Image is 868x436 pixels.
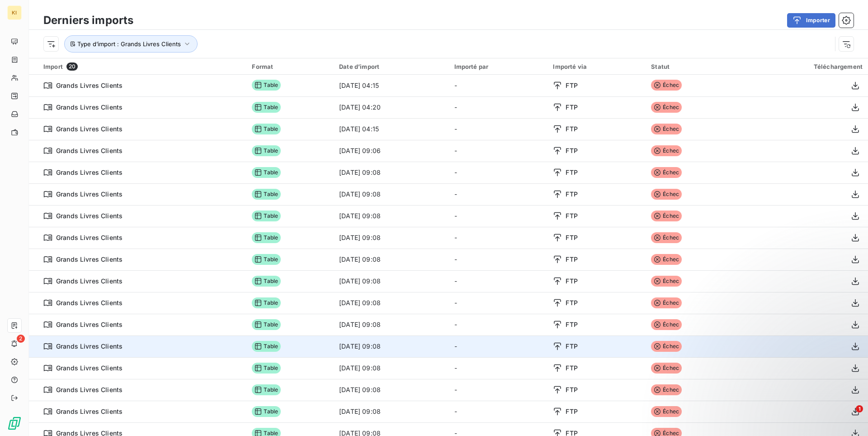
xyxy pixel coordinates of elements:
[56,298,123,307] span: Grands Livres Clients
[566,320,577,329] span: FTP
[56,255,123,264] span: Grands Livres Clients
[566,190,577,199] span: FTP
[553,63,640,70] div: Importé via
[56,190,123,199] span: Grands Livres Clients
[64,35,198,53] button: Type d’import : Grands Livres Clients
[252,406,281,417] span: Table
[449,183,548,205] td: -
[856,405,863,412] span: 1
[566,407,577,416] span: FTP
[449,96,548,118] td: -
[56,320,123,329] span: Grands Livres Clients
[252,189,281,200] span: Table
[252,145,281,156] span: Table
[651,363,682,374] span: Échec
[334,140,448,162] td: [DATE] 09:06
[334,205,448,227] td: [DATE] 09:08
[687,302,868,412] iframe: Intercom notifications message
[252,276,281,287] span: Table
[339,63,443,70] div: Date d’import
[651,189,682,200] span: Échec
[252,232,281,243] span: Table
[56,125,123,134] span: Grands Livres Clients
[566,364,577,373] span: FTP
[449,249,548,270] td: -
[449,270,548,292] td: -
[651,63,731,70] div: Statut
[742,63,863,70] div: Téléchargement
[651,80,682,91] span: Échec
[17,335,25,343] span: 2
[449,205,548,227] td: -
[566,233,577,242] span: FTP
[252,80,281,91] span: Table
[56,407,123,416] span: Grands Livres Clients
[56,103,123,112] span: Grands Livres Clients
[7,5,22,20] div: KI
[449,292,548,314] td: -
[334,357,448,379] td: [DATE] 09:08
[56,168,123,177] span: Grands Livres Clients
[252,341,281,352] span: Table
[651,145,682,156] span: Échec
[566,168,577,177] span: FTP
[334,379,448,401] td: [DATE] 09:08
[252,167,281,178] span: Table
[252,124,281,134] span: Table
[651,384,682,395] span: Échec
[334,270,448,292] td: [DATE] 09:08
[566,103,577,112] span: FTP
[56,342,123,351] span: Grands Livres Clients
[43,62,241,71] div: Import
[566,277,577,286] span: FTP
[66,62,78,71] span: 20
[651,167,682,178] span: Échec
[252,297,281,308] span: Table
[56,146,123,155] span: Grands Livres Clients
[56,233,123,242] span: Grands Livres Clients
[334,96,448,118] td: [DATE] 04:20
[566,385,577,394] span: FTP
[334,227,448,249] td: [DATE] 09:08
[334,314,448,335] td: [DATE] 09:08
[77,40,181,48] span: Type d’import : Grands Livres Clients
[449,162,548,183] td: -
[449,118,548,140] td: -
[56,211,123,220] span: Grands Livres Clients
[334,401,448,422] td: [DATE] 09:08
[449,75,548,96] td: -
[454,63,542,70] div: Importé par
[566,342,577,351] span: FTP
[651,124,682,134] span: Échec
[334,335,448,357] td: [DATE] 09:08
[334,75,448,96] td: [DATE] 04:15
[252,319,281,330] span: Table
[252,384,281,395] span: Table
[449,314,548,335] td: -
[566,255,577,264] span: FTP
[651,211,682,221] span: Échec
[56,385,123,394] span: Grands Livres Clients
[334,183,448,205] td: [DATE] 09:08
[566,298,577,307] span: FTP
[449,335,548,357] td: -
[334,118,448,140] td: [DATE] 04:15
[56,364,123,373] span: Grands Livres Clients
[56,81,123,90] span: Grands Livres Clients
[449,357,548,379] td: -
[449,140,548,162] td: -
[651,276,682,287] span: Échec
[651,254,682,265] span: Échec
[449,401,548,422] td: -
[651,102,682,113] span: Échec
[252,63,328,70] div: Format
[651,232,682,243] span: Échec
[252,254,281,265] span: Table
[449,227,548,249] td: -
[252,211,281,221] span: Table
[334,249,448,270] td: [DATE] 09:08
[566,81,577,90] span: FTP
[566,125,577,134] span: FTP
[787,13,835,28] button: Importer
[56,277,123,286] span: Grands Livres Clients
